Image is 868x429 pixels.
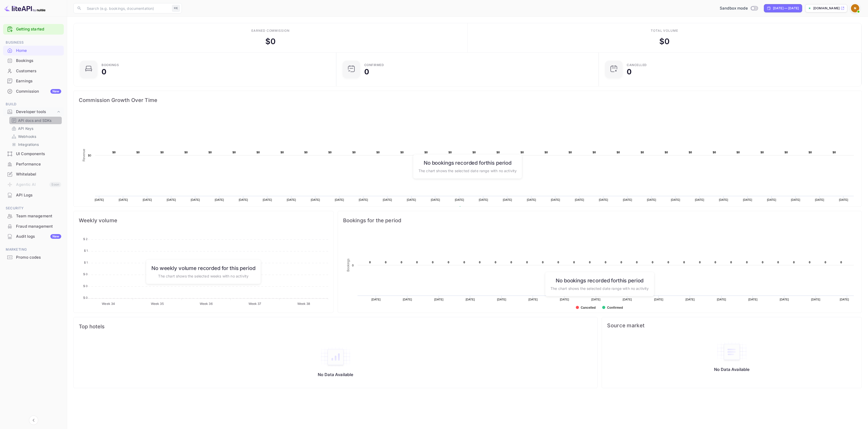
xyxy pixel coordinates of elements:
[3,46,64,55] a: Home
[495,261,496,264] text: 0
[184,151,188,154] text: $0
[151,302,164,306] tspan: Week 35
[352,151,356,154] text: $0
[320,346,351,368] img: empty-state-table2.svg
[3,46,64,56] div: Home
[3,211,64,221] div: Team management
[503,198,512,201] text: [DATE]
[16,68,61,74] div: Customers
[83,272,88,276] tspan: $ 0
[647,198,656,201] text: [DATE]
[102,68,106,75] div: 0
[623,298,632,301] text: [DATE]
[335,198,344,201] text: [DATE]
[730,261,732,264] text: 0
[793,261,795,264] text: 0
[3,232,64,241] a: Audit logsNew
[607,306,623,309] text: Confirmed
[840,261,842,264] text: 0
[50,89,61,94] div: New
[627,63,647,67] div: CANCELLED
[654,298,663,301] text: [DATE]
[3,221,64,232] div: Fraud management
[371,298,381,301] text: [DATE]
[16,192,61,198] div: API Logs
[359,198,368,201] text: [DATE]
[419,168,517,173] p: The chart shows the selected date range with no activity
[16,224,61,229] div: Fraud management
[545,151,548,154] text: $0
[16,171,61,177] div: Whitelabel
[3,190,64,200] a: API Logs
[233,151,236,154] text: $0
[777,261,779,264] text: 0
[18,142,39,147] p: Integrations
[593,151,596,154] text: $0
[699,261,701,264] text: 0
[3,252,64,263] div: Promo codes
[3,190,64,200] div: API Logs
[780,298,789,301] text: [DATE]
[297,302,310,306] tspan: Week 38
[607,322,856,329] span: Source market
[510,261,512,264] text: 0
[3,107,64,116] div: Developer tools
[665,151,668,154] text: $0
[151,265,255,271] h6: No weekly volume recorded for this period
[208,151,212,154] text: $0
[311,198,320,201] text: [DATE]
[718,5,760,11] div: Switch to Production mode
[346,259,350,272] text: Bookings
[3,66,64,76] div: Customers
[463,261,465,264] text: 0
[627,68,632,75] div: 0
[839,198,848,201] text: [DATE]
[265,36,276,47] div: $ 0
[815,198,824,201] text: [DATE]
[717,298,726,301] text: [DATE]
[167,198,176,201] text: [DATE]
[466,298,475,301] text: [DATE]
[3,247,64,252] span: Marketing
[472,151,476,154] text: $0
[743,198,752,201] text: [DATE]
[16,213,61,219] div: Team management
[605,261,606,264] text: 0
[83,237,88,241] tspan: $ 2
[112,151,116,154] text: $0
[479,198,488,201] text: [DATE]
[4,4,45,12] img: LiteAPI logo
[448,151,452,154] text: $0
[621,261,622,264] text: 0
[401,261,402,264] text: 0
[623,198,632,201] text: [DATE]
[3,40,64,45] span: Business
[369,261,371,264] text: 0
[641,151,644,154] text: $0
[528,298,538,301] text: [DATE]
[659,36,670,47] div: $ 0
[685,298,695,301] text: [DATE]
[813,6,840,11] p: [DOMAIN_NAME]
[785,151,788,154] text: $0
[29,416,38,425] button: Collapse navigation
[3,66,64,76] a: Customers
[833,151,836,154] text: $0
[3,149,64,159] div: UI Components
[424,151,428,154] text: $0
[343,216,856,225] span: Bookings for the period
[497,151,500,154] text: $0
[11,118,60,123] a: API docs and SDKs
[748,298,757,301] text: [DATE]
[16,151,61,157] div: UI Components
[84,3,170,13] input: Search (e.g. bookings, documentation)
[18,118,52,123] p: API docs and SDKs
[455,198,464,201] text: [DATE]
[50,234,61,239] div: New
[88,154,91,157] text: $0
[136,151,140,154] text: $0
[463,206,477,210] text: Revenue
[3,169,64,179] div: Whitelabel
[16,234,61,240] div: Audit logs
[599,198,608,201] text: [DATE]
